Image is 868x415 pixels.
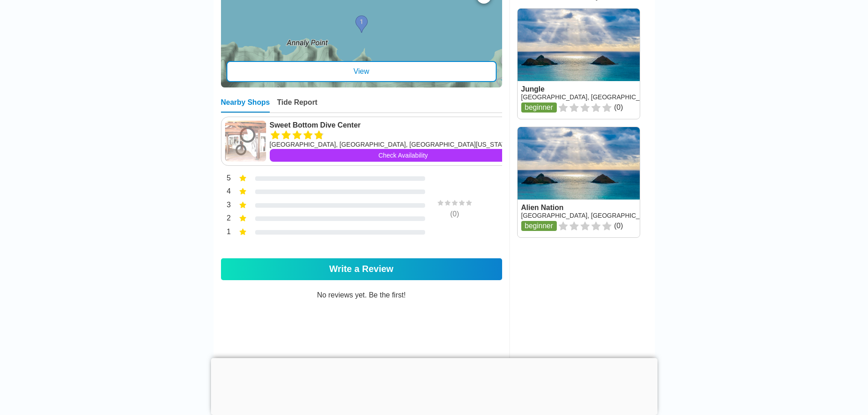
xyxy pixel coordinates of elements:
[211,358,657,413] iframe: Advertisement
[521,212,657,219] a: [GEOGRAPHIC_DATA], [GEOGRAPHIC_DATA]
[270,140,537,149] div: [GEOGRAPHIC_DATA], [GEOGRAPHIC_DATA], [GEOGRAPHIC_DATA][US_STATE][GEOGRAPHIC_DATA]
[221,186,231,198] div: 4
[421,210,489,218] div: ( 0 )
[225,121,266,162] img: Sweet Bottom Dive Center
[221,200,231,212] div: 3
[270,121,537,130] a: Sweet Bottom Dive Center
[277,98,318,113] div: Tide Report
[221,291,502,345] div: No reviews yet. Be the first!
[221,173,231,185] div: 5
[221,98,270,113] div: Nearby Shops
[226,61,497,82] div: View
[221,258,502,280] a: Write a Review
[521,93,657,101] a: [GEOGRAPHIC_DATA], [GEOGRAPHIC_DATA]
[221,213,231,225] div: 2
[221,227,231,239] div: 1
[270,149,537,162] a: Check Availability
